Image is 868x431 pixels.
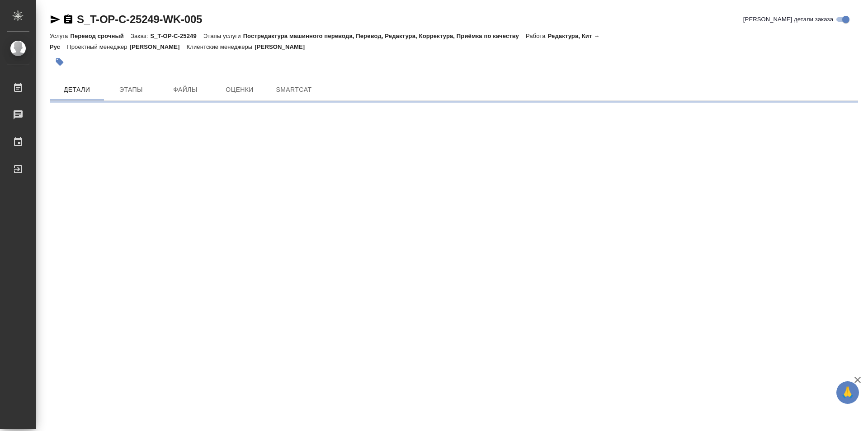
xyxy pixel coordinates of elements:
p: S_T-OP-C-25249 [150,33,203,39]
span: Детали [55,84,99,95]
button: Скопировать ссылку для ЯМессенджера [50,14,61,25]
p: Работа [526,33,548,39]
p: Постредактура машинного перевода, Перевод, Редактура, Корректура, Приёмка по качеству [243,33,526,39]
p: Этапы услуги [203,33,243,39]
a: S_T-OP-C-25249-WK-005 [77,13,202,25]
p: [PERSON_NAME] [130,43,187,50]
p: [PERSON_NAME] [255,43,311,50]
span: Этапы [109,84,153,95]
p: Заказ: [131,33,150,39]
span: 🙏 [840,383,855,402]
span: [PERSON_NAME] детали заказа [743,15,833,24]
span: SmartCat [272,84,316,95]
p: Клиентские менеджеры [187,43,255,50]
button: Добавить тэг [50,52,70,72]
p: Проектный менеджер [67,43,129,50]
p: Услуга [50,33,70,39]
button: Скопировать ссылку [63,14,74,25]
span: Файлы [164,84,207,95]
span: Оценки [218,84,261,95]
p: Перевод срочный [70,33,131,39]
button: 🙏 [836,381,859,404]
